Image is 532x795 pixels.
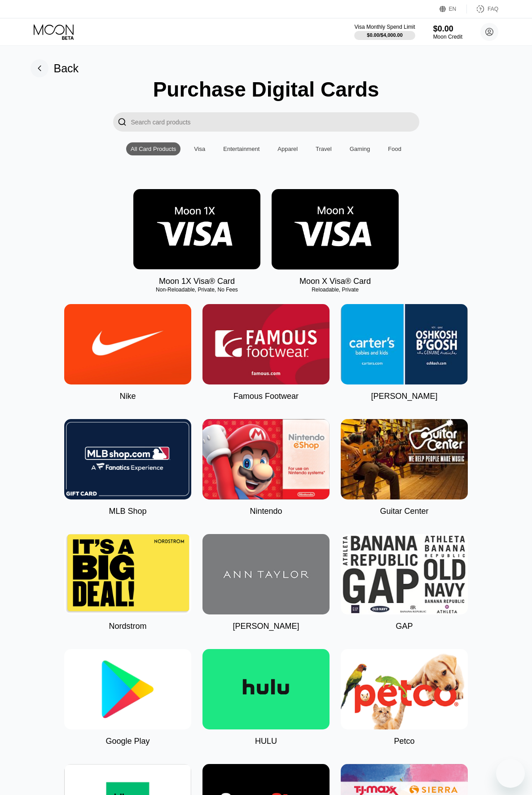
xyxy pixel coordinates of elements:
[118,117,127,127] div: 
[106,737,149,746] div: Google Play
[449,6,457,12] div: EN
[394,737,414,746] div: Petco
[272,287,399,293] div: Reloadable, Private
[345,142,375,155] div: Gaming
[433,24,462,40] div: $0.00Moon Credit
[113,112,131,132] div: 
[255,737,277,746] div: HULU
[299,277,371,286] div: Moon X Visa® Card
[31,59,79,77] div: Back
[396,622,413,631] div: GAP
[131,112,419,132] input: Search card products
[119,392,136,401] div: Nike
[367,32,403,38] div: $0.00 / $4,000.00
[54,62,79,75] div: Back
[311,142,336,155] div: Travel
[350,146,370,152] div: Gaming
[109,507,146,516] div: MLB Shop
[219,142,264,155] div: Entertainment
[189,142,210,155] div: Visa
[388,146,401,152] div: Food
[131,146,176,152] div: All Card Products
[126,142,180,155] div: All Card Products
[194,146,205,152] div: Visa
[440,4,467,13] div: EN
[488,6,498,12] div: FAQ
[109,622,146,631] div: Nordstrom
[153,77,379,102] div: Purchase Digital Cards
[354,24,415,40] div: Visa Monthly Spend Limit$0.00/$4,000.00
[159,277,235,286] div: Moon 1X Visa® Card
[277,146,298,152] div: Apparel
[250,507,282,516] div: Nintendo
[496,759,525,788] iframe: Button to launch messaging window
[233,622,299,631] div: [PERSON_NAME]
[273,142,302,155] div: Apparel
[433,24,462,34] div: $0.00
[380,507,428,516] div: Guitar Center
[133,287,260,293] div: Non-Reloadable, Private, No Fees
[467,4,498,13] div: FAQ
[354,24,415,30] div: Visa Monthly Spend Limit
[383,142,406,155] div: Food
[223,146,259,152] div: Entertainment
[316,146,332,152] div: Travel
[371,392,437,401] div: [PERSON_NAME]
[433,34,462,40] div: Moon Credit
[233,392,299,401] div: Famous Footwear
